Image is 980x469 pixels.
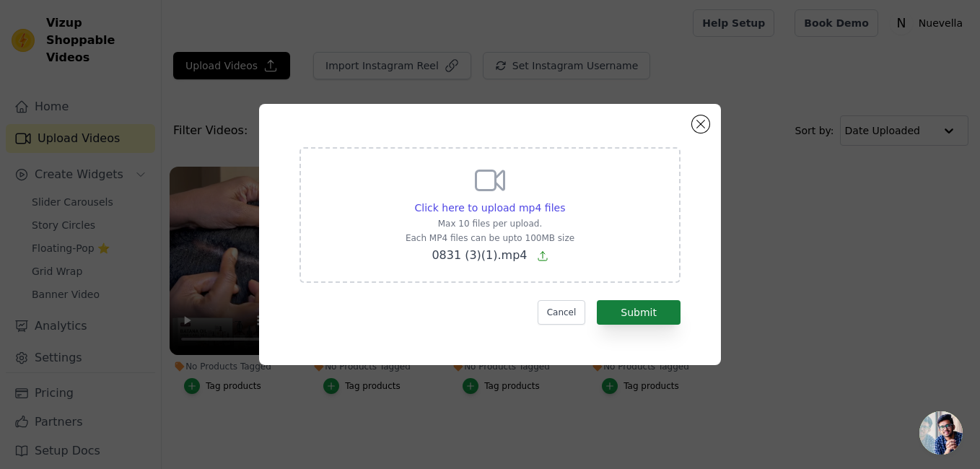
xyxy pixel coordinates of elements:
[692,115,709,133] button: Close modal
[406,232,574,244] p: Each MP4 files can be upto 100MB size
[406,218,574,229] p: Max 10 files per upload.
[415,202,566,214] span: Click here to upload mp4 files
[538,300,586,325] button: Cancel
[919,411,963,455] a: Open chat
[432,248,527,262] span: 0831 (3)(1).mp4
[597,300,681,325] button: Submit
